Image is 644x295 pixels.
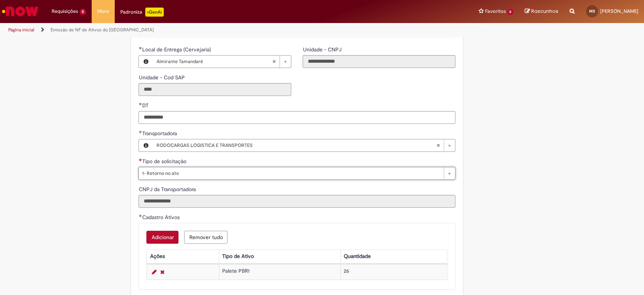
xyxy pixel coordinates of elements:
[589,9,595,14] span: MS
[139,56,152,68] button: Local de Entrega (Cervejaria), Visualizar este registro Almirante Tamandaré
[138,83,291,96] input: Unidade - Cod SAP
[156,139,436,151] span: RODOCARGAS LOGISTICA E TRANSPORTES
[152,139,455,151] a: RODOCARGAS LOGISTICA E TRANSPORTESLimpar campo Transportadora
[146,231,178,244] button: Add a row for Cadastro Ativos
[8,27,34,33] a: Página inicial
[142,130,178,137] span: Necessários - Transportadora
[52,8,78,15] span: Requisições
[340,264,447,280] td: 26
[147,249,219,263] th: Ações
[142,158,188,165] span: Tipo de solicitação
[138,46,142,49] span: Obrigatório Preenchido
[1,4,40,19] img: ServiceNow
[156,56,272,68] span: Almirante Tamandaré
[303,46,343,53] label: Somente leitura - Unidade - CNPJ
[158,267,166,276] a: Remover linha 1
[219,264,340,280] td: Palete PBR1
[80,9,86,15] span: 5
[507,9,513,15] span: 6
[152,56,291,68] a: Almirante TamandaréLimpar campo Local de Entrega (Cervejaria)
[138,74,186,81] label: Somente leitura - Unidade - Cod SAP
[138,195,455,208] input: CNPJ da Transportadora
[485,8,506,15] span: Favoritos
[145,8,164,17] p: +GenAi
[138,74,186,81] span: Somente leitura - Unidade - Cod SAP
[531,8,558,15] span: Rascunhos
[138,102,142,105] span: Obrigatório Preenchido
[97,8,109,15] span: More
[303,46,343,53] span: Somente leitura - Unidade - CNPJ
[600,8,638,14] span: [PERSON_NAME]
[120,8,164,17] div: Padroniza
[525,8,558,15] a: Rascunhos
[142,167,440,179] span: 1- Retorno no ato
[138,111,455,124] input: DT
[432,139,444,151] abbr: Limpar campo Transportadora
[51,27,154,33] a: Emissão de NF de Ativos do [GEOGRAPHIC_DATA]
[268,56,280,68] abbr: Limpar campo Local de Entrega (Cervejaria)
[340,249,447,263] th: Quantidade
[184,231,227,244] button: Remove all rows for Cadastro Ativos
[150,267,158,276] a: Editar Linha 1
[138,130,142,133] span: Obrigatório Preenchido
[138,214,142,217] span: Obrigatório Preenchido
[138,158,142,161] span: Obrigatório Preenchido
[139,139,152,151] button: Transportadora, Visualizar este registro RODOCARGAS LOGISTICA E TRANSPORTES
[142,214,181,221] span: Cadastro Ativos
[138,186,197,193] span: Somente leitura - CNPJ da Transportadora
[219,249,340,263] th: Tipo de Ativo
[6,23,424,37] ul: Trilhas de página
[142,46,212,53] span: Necessários - Local de Entrega (Cervejaria)
[142,102,150,109] span: Somente leitura - DT
[303,55,455,68] input: Unidade - CNPJ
